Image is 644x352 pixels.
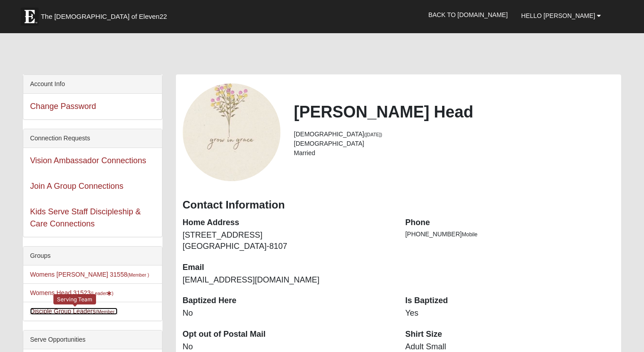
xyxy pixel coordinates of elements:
[30,271,149,278] a: Womens [PERSON_NAME] 31558(Member )
[183,217,392,229] dt: Home Address
[521,12,595,19] span: Hello [PERSON_NAME]
[183,199,614,212] h3: Contact Information
[462,231,478,238] span: Mobile
[294,139,614,148] li: [DEMOGRAPHIC_DATA]
[405,230,614,239] li: [PHONE_NUMBER]
[23,330,162,349] div: Serve Opportunities
[183,262,392,274] dt: Email
[183,230,392,252] dd: [STREET_ADDRESS] [GEOGRAPHIC_DATA]-8107
[23,247,162,265] div: Groups
[405,329,614,340] dt: Shirt Size
[514,4,608,27] a: Hello [PERSON_NAME]
[183,83,280,181] a: View Fullsize Photo
[30,207,141,228] a: Kids Serve Staff Discipleship & Care Connections
[41,12,167,21] span: The [DEMOGRAPHIC_DATA] of Eleven22
[30,182,123,191] a: Join A Group Connections
[405,217,614,229] dt: Phone
[294,148,614,158] li: Married
[23,129,162,148] div: Connection Requests
[183,308,392,319] dd: No
[405,308,614,319] dd: Yes
[30,156,146,165] a: Vision Ambassador Connections
[405,295,614,307] dt: Is Baptized
[183,295,392,307] dt: Baptized Here
[23,75,162,94] div: Account Info
[183,274,392,286] dd: [EMAIL_ADDRESS][DOMAIN_NAME]
[294,102,614,122] h2: [PERSON_NAME] Head
[30,308,118,315] a: Disciple Group Leaders(Member )
[30,289,114,296] a: Womens Head 31523(Leader)
[91,291,114,296] small: (Leader )
[30,102,96,111] a: Change Password
[421,4,514,26] a: Back to [DOMAIN_NAME]
[96,309,117,314] small: (Member )
[16,3,196,26] a: The [DEMOGRAPHIC_DATA] of Eleven22
[21,8,39,26] img: Eleven22 logo
[183,329,392,340] dt: Opt out of Postal Mail
[127,272,149,278] small: (Member )
[294,130,614,139] li: [DEMOGRAPHIC_DATA]
[53,294,96,304] div: Serving Team
[364,132,382,137] small: ([DATE])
